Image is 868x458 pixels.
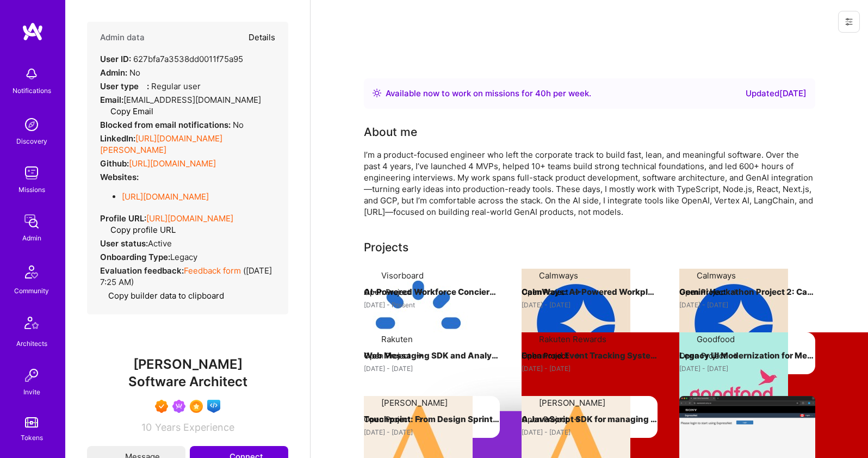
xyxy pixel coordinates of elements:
span: 40 [535,88,546,98]
div: Projects [364,239,408,256]
div: Rakuten [381,333,413,345]
strong: User type : [100,81,149,91]
img: arrow-right [415,351,424,360]
strong: User ID: [100,54,131,64]
div: [PERSON_NAME] [539,397,605,409]
span: [EMAIL_ADDRESS][DOMAIN_NAME] [123,95,261,105]
button: Open Project [522,413,581,425]
img: arrow-right [730,288,739,296]
div: Admin [22,232,41,244]
div: Regular user [100,81,201,92]
strong: Blocked from email notifications: [100,120,233,130]
img: Exceptional A.Teamer [155,400,168,413]
div: [DATE] - [DATE] [679,363,815,374]
h4: Web Messaging SDK and Analytics Tools Development [364,349,500,363]
strong: Github: [100,158,129,169]
div: Rakuten Rewards [539,333,606,345]
button: Open Project [679,286,739,298]
strong: LinkedIn: [100,133,135,144]
img: Company logo [364,269,473,377]
div: Updated [DATE] [746,87,807,100]
strong: Evaluation feedback: [100,265,184,276]
span: Active [148,238,172,249]
img: arrow-right [573,351,581,360]
div: I’m a product-focused engineer who left the corporate track to build fast, lean, and meaningful s... [364,149,815,218]
span: Software Architect [128,374,247,389]
div: Calmways [539,270,578,281]
img: arrow-right [573,288,581,296]
button: Details [249,22,275,53]
div: Missions [18,184,45,195]
img: arrow-right [730,351,739,360]
div: [PERSON_NAME] [381,397,448,409]
img: Invite [21,364,42,386]
span: Years Experience [155,422,234,433]
span: legacy [170,252,197,262]
img: Company logo [522,269,630,377]
strong: Websites: [100,172,139,182]
strong: User status: [100,238,148,249]
div: [DATE] - [DATE] [364,363,500,374]
h4: CalmWays: AI-Powered Workplace Mental Health Platform [522,285,658,299]
img: arrow-right [415,415,424,424]
button: Open Project [364,350,424,361]
button: Open Project [522,286,581,298]
button: Copy profile URL [102,224,176,236]
span: 10 [141,422,152,433]
img: bell [21,63,42,85]
div: Community [14,285,49,296]
img: tokens [25,417,38,428]
img: arrow-right [415,288,424,296]
button: Copy Email [102,106,153,117]
div: Visorboard [381,270,424,281]
img: Community [18,259,45,285]
div: Notifications [13,85,51,96]
div: Architects [16,338,47,349]
button: Copy builder data to clipboard [100,290,224,301]
div: Available now to work on missions for h per week . [386,87,591,100]
a: [URL][DOMAIN_NAME] [129,158,216,169]
div: Discovery [16,135,47,147]
div: [DATE] - [DATE] [364,426,500,438]
strong: Email: [100,95,123,105]
div: Calmways [697,270,736,281]
img: Availability [373,89,381,97]
div: No [100,119,244,131]
div: About me [364,124,417,140]
h4: Gemini Hackathon Project 2: CalmWays B2C Mental Health App [679,285,815,299]
img: teamwork [21,162,42,184]
button: Open Project [364,286,424,298]
div: [DATE] - [DATE] [679,299,815,311]
i: icon Copy [102,226,110,234]
h4: Touchpoint: From Design Sprint to First $1M in Revenue [364,412,500,426]
span: [PERSON_NAME] [87,356,288,373]
div: ( [DATE] 7:25 AM ) [100,265,275,288]
strong: Admin: [100,67,127,78]
div: [DATE] - [DATE] [522,299,658,311]
img: Company logo [679,332,788,441]
a: Feedback form [184,265,241,276]
a: [URL][DOMAIN_NAME] [122,191,209,202]
div: No [100,67,140,78]
img: SelectionTeam [190,400,203,413]
img: Front-end guild [207,400,220,413]
img: discovery [21,114,42,135]
img: Been on Mission [172,400,185,413]
img: logo [22,22,44,41]
h4: AI-Powered Workforce Concierge Development [364,285,500,299]
div: 627bfa7a3538dd0011f75a95 [100,53,243,65]
img: Company logo [679,269,788,377]
div: Tokens [21,432,43,443]
i: icon Copy [102,108,110,116]
img: Architects [18,312,45,338]
a: [URL][DOMAIN_NAME][PERSON_NAME] [100,133,222,155]
strong: Profile URL: [100,213,146,224]
button: Open Project [364,413,424,425]
h4: A JavaScript SDK for managing surveys on Web [522,412,658,426]
div: Goodfood [697,333,735,345]
strong: Onboarding Type: [100,252,170,262]
button: Open Project [679,350,739,361]
img: arrow-right [573,415,581,424]
div: [DATE] - [DATE] [522,363,658,374]
i: icon Copy [100,292,108,300]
